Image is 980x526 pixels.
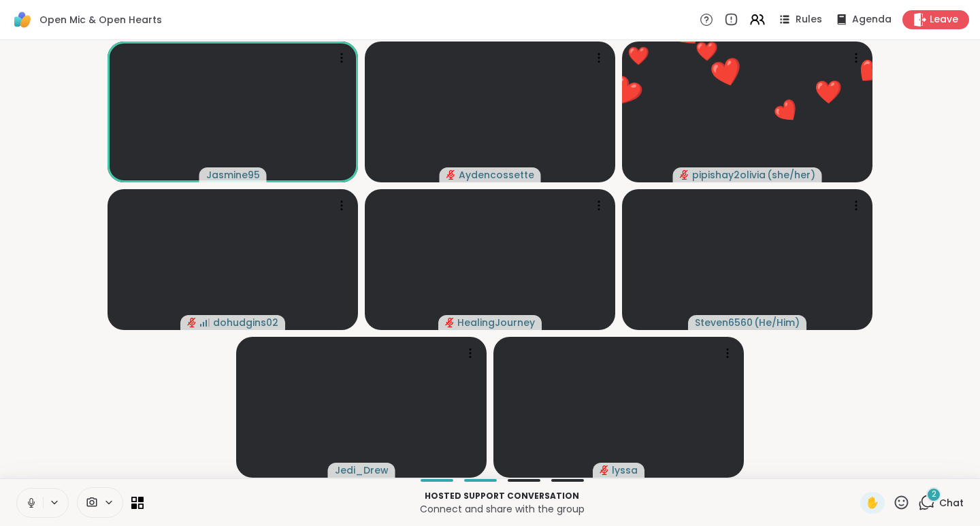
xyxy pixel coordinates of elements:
span: Aydencossette [459,168,534,182]
span: dohudgins02 [213,316,278,329]
span: HealingJourney [457,316,535,329]
span: pipishay2olivia [692,168,766,182]
img: ShareWell Logomark [11,8,34,31]
span: ( she/her ) [767,168,815,182]
button: ❤️ [590,56,661,128]
button: ❤️ [806,69,851,115]
button: ❤️ [688,33,725,70]
span: 2 [932,489,936,500]
button: ❤️ [760,85,815,140]
span: Open Mic & Open Hearts [39,13,162,27]
span: Leave [930,13,958,27]
span: Chat [939,496,964,510]
span: Jedi_Drew [335,463,389,477]
span: audio-muted [680,170,689,180]
span: audio-muted [187,318,197,327]
span: audio-muted [445,318,455,327]
span: Jasmine95 [206,168,260,182]
span: ✋ [866,495,879,511]
p: Connect and share with the group [152,502,852,516]
div: ❤️ [627,43,649,69]
span: lyssa [612,463,638,477]
span: ( He/Him ) [754,316,800,329]
p: Hosted support conversation [152,490,852,502]
span: Rules [796,13,822,27]
button: ❤️ [695,40,759,104]
span: audio-muted [446,170,456,180]
span: Steven6560 [695,316,753,329]
span: Agenda [852,13,892,27]
span: audio-muted [600,465,609,475]
button: ❤️ [840,43,898,100]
